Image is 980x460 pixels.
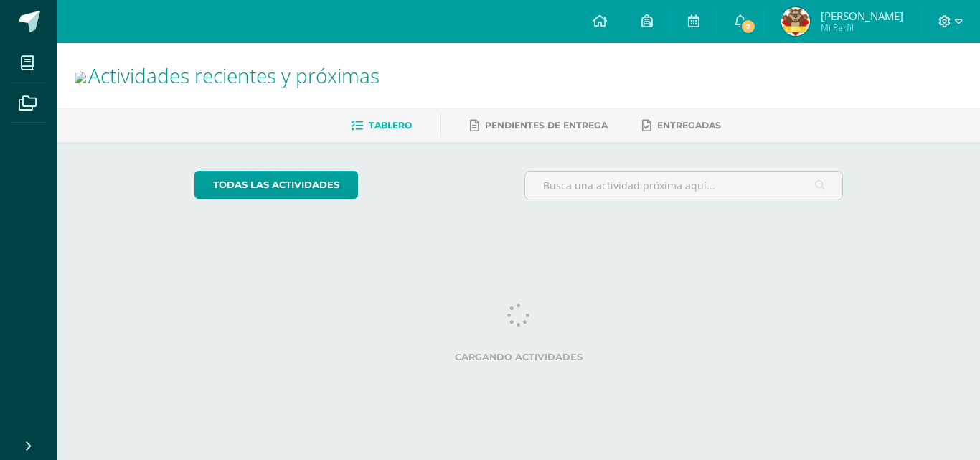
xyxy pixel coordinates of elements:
[351,114,412,137] a: Tablero
[821,9,903,23] span: [PERSON_NAME]
[657,120,721,131] span: Entregadas
[642,114,721,137] a: Entregadas
[194,171,358,199] a: todas las Actividades
[781,7,810,36] img: 55cd4609078b6f5449d0df1f1668bde8.png
[525,172,843,200] input: Busca una actividad próxima aquí...
[88,62,380,89] span: Actividades recientes y próximas
[740,19,756,34] span: 2
[821,22,903,34] span: Mi Perfil
[75,72,86,83] img: bow.png
[194,352,844,362] label: Cargando actividades
[470,114,608,137] a: Pendientes de entrega
[369,120,412,131] span: Tablero
[485,120,608,131] span: Pendientes de entrega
